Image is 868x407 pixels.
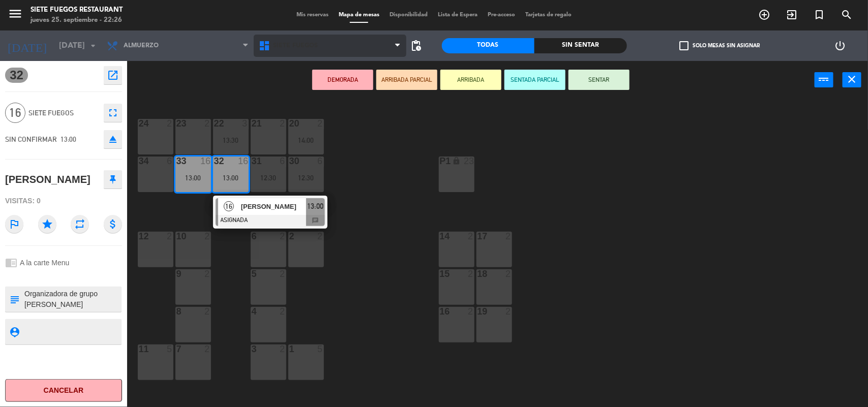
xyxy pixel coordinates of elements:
[31,15,123,25] div: jueves 25. septiembre - 22:26
[289,119,290,128] div: 20
[505,307,512,316] div: 2
[384,12,433,18] span: Disponibilidad
[834,40,846,52] i: power_settings_new
[38,215,56,233] i: star
[288,137,324,144] div: 14:00
[5,257,17,269] i: chrome_reader_mode
[175,174,211,181] div: 13:00
[813,9,825,21] i: turned_in_not
[5,215,23,233] i: outlined_flag
[238,156,248,166] div: 16
[5,192,122,210] div: Visitas: 0
[213,174,249,181] div: 13:00
[758,9,770,21] i: add_circle_outline
[280,156,286,166] div: 6
[477,269,478,278] div: 18
[334,12,384,18] span: Mapa de mesas
[139,232,139,241] div: 12
[200,156,211,166] div: 16
[410,40,423,52] span: pending_actions
[440,70,501,90] button: ARRIBADA
[204,345,211,354] div: 2
[505,269,512,278] div: 2
[273,42,318,49] span: Siete Fuegos
[815,72,833,87] button: power_input
[477,232,478,241] div: 17
[104,215,122,233] i: attach_money
[8,6,23,25] button: menu
[252,232,252,241] div: 6
[280,232,286,241] div: 2
[87,40,99,52] i: arrow_drop_down
[317,232,323,241] div: 2
[468,307,474,316] div: 2
[252,307,252,316] div: 4
[504,70,565,90] button: SENTADA PARCIAL
[317,119,323,128] div: 2
[31,5,123,15] div: Siete Fuegos Restaurant
[288,174,324,181] div: 12:30
[307,200,323,212] span: 13:00
[568,70,630,90] button: SENTAR
[5,68,28,83] span: 32
[5,379,122,402] button: Cancelar
[176,232,177,241] div: 10
[520,12,577,18] span: Tarjetas de regalo
[167,119,173,128] div: 2
[289,156,290,166] div: 30
[104,66,122,84] button: open_in_new
[104,104,122,122] button: fullscreen
[71,215,89,233] i: repeat
[280,307,286,316] div: 2
[5,135,57,143] span: SIN CONFIRMAR
[107,69,119,81] i: open_in_new
[452,156,461,165] i: lock
[204,269,211,278] div: 2
[139,156,139,166] div: 34
[139,345,139,354] div: 11
[213,137,249,144] div: 13:30
[107,133,119,145] i: eject
[9,294,20,305] i: subject
[5,103,25,123] span: 16
[124,42,159,49] span: Almuerzo
[291,12,334,18] span: Mis reservas
[107,107,119,119] i: fullscreen
[242,119,248,128] div: 3
[176,307,177,316] div: 8
[280,345,286,354] div: 2
[376,70,437,90] button: ARRIBADA PARCIAL
[433,12,483,18] span: Lista de Espera
[167,345,173,354] div: 5
[818,73,830,85] i: power_input
[252,345,252,354] div: 3
[204,307,211,316] div: 2
[468,269,474,278] div: 2
[312,70,373,90] button: DEMORADA
[483,12,520,18] span: Pre-acceso
[176,156,177,166] div: 33
[289,345,290,354] div: 1
[204,119,211,128] div: 2
[468,232,474,241] div: 2
[846,73,858,85] i: close
[679,41,689,50] span: check_box_outline_blank
[176,345,177,354] div: 7
[139,119,139,128] div: 24
[5,171,91,188] div: [PERSON_NAME]
[786,9,798,21] i: exit_to_app
[224,201,234,211] span: 16
[843,72,861,87] button: close
[280,269,286,278] div: 2
[477,307,478,316] div: 19
[505,232,512,241] div: 2
[252,156,252,166] div: 31
[204,232,211,241] div: 2
[317,345,323,354] div: 5
[28,107,99,119] span: Siete Fuegos
[214,119,215,128] div: 22
[251,174,286,181] div: 12:30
